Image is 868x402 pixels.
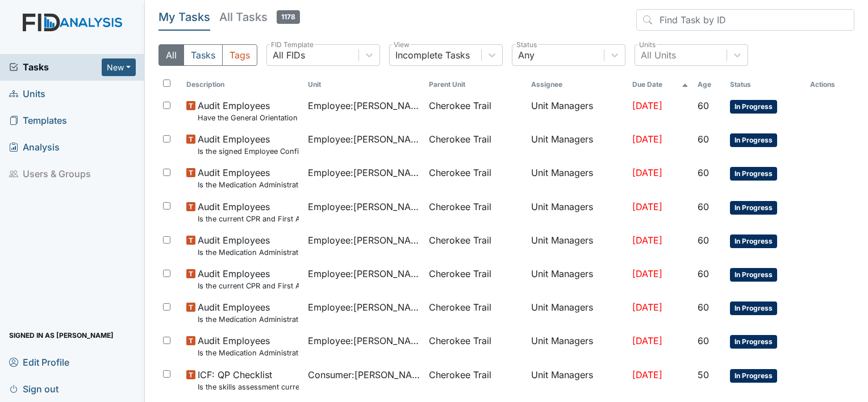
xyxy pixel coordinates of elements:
[641,48,676,62] div: All Units
[429,132,491,146] span: Cherokee Trail
[527,161,628,195] td: Unit Managers
[158,44,184,66] button: All
[632,201,662,212] span: [DATE]
[725,75,806,94] th: Toggle SortBy
[527,75,628,94] th: Assignee
[9,112,67,129] span: Templates
[632,369,662,380] span: [DATE]
[429,200,491,213] span: Cherokee Trail
[429,300,491,314] span: Cherokee Trail
[429,166,491,179] span: Cherokee Trail
[198,99,299,123] span: Audit Employees Have the General Orientation and ICF Orientation forms been completed?
[163,79,170,87] input: Toggle All Rows Selected
[730,235,777,248] span: In Progress
[308,267,420,280] span: Employee : [PERSON_NAME], [PERSON_NAME]
[527,363,628,397] td: Unit Managers
[308,233,420,247] span: Employee : [PERSON_NAME]
[308,200,420,213] span: Employee : [PERSON_NAME]
[222,44,257,66] button: Tags
[198,280,299,291] small: Is the current CPR and First Aid Training Certificate found in the file(2 years)?
[308,300,420,314] span: Employee : [PERSON_NAME], Shmara
[527,296,628,329] td: Unit Managers
[632,301,662,313] span: [DATE]
[219,9,300,25] h5: All Tasks
[198,334,299,358] span: Audit Employees Is the Medication Administration Test and 2 observation checklist (hire after 10/...
[429,99,491,112] span: Cherokee Trail
[198,314,299,325] small: Is the Medication Administration certificate found in the file?
[693,75,725,94] th: Toggle SortBy
[198,166,299,190] span: Audit Employees Is the Medication Administration certificate found in the file?
[158,44,257,66] div: Type filter
[9,326,114,344] span: Signed in as [PERSON_NAME]
[730,301,777,315] span: In Progress
[632,268,662,279] span: [DATE]
[183,44,223,66] button: Tasks
[527,128,628,161] td: Unit Managers
[158,9,210,25] h5: My Tasks
[198,132,299,157] span: Audit Employees Is the signed Employee Confidentiality Agreement in the file (HIPPA)?
[698,167,709,178] span: 60
[429,368,491,382] span: Cherokee Trail
[698,335,709,346] span: 60
[628,75,693,94] th: Toggle SortBy
[308,166,420,179] span: Employee : [PERSON_NAME]
[698,369,709,380] span: 50
[806,75,854,94] th: Actions
[527,329,628,363] td: Unit Managers
[303,75,425,94] th: Toggle SortBy
[636,9,854,31] input: Find Task by ID
[698,268,709,279] span: 60
[198,267,299,291] span: Audit Employees Is the current CPR and First Aid Training Certificate found in the file(2 years)?
[632,167,662,178] span: [DATE]
[698,301,709,313] span: 60
[198,368,299,392] span: ICF: QP Checklist Is the skills assessment current? (document the date in the comment section)
[308,132,420,146] span: Employee : [PERSON_NAME]
[198,200,299,224] span: Audit Employees Is the current CPR and First Aid Training Certificate found in the file(2 years)?
[277,10,300,24] span: 1178
[429,233,491,247] span: Cherokee Trail
[698,133,709,145] span: 60
[698,201,709,212] span: 60
[9,60,102,74] a: Tasks
[308,99,420,112] span: Employee : [PERSON_NAME]
[698,100,709,111] span: 60
[730,201,777,215] span: In Progress
[198,213,299,224] small: Is the current CPR and First Aid Training Certificate found in the file(2 years)?
[198,382,299,392] small: Is the skills assessment current? (document the date in the comment section)
[9,85,45,103] span: Units
[273,48,305,62] div: All FIDs
[527,262,628,296] td: Unit Managers
[730,268,777,282] span: In Progress
[9,380,59,397] span: Sign out
[198,233,299,258] span: Audit Employees Is the Medication Administration Test and 2 observation checklist (hire after 10/...
[429,267,491,280] span: Cherokee Trail
[429,334,491,347] span: Cherokee Trail
[198,112,299,123] small: Have the General Orientation and ICF Orientation forms been completed?
[632,133,662,145] span: [DATE]
[527,229,628,262] td: Unit Managers
[730,369,777,383] span: In Progress
[102,58,136,76] button: New
[632,335,662,346] span: [DATE]
[9,353,69,371] span: Edit Profile
[632,235,662,246] span: [DATE]
[730,133,777,147] span: In Progress
[518,48,535,62] div: Any
[9,139,60,156] span: Analysis
[198,179,299,190] small: Is the Medication Administration certificate found in the file?
[198,247,299,258] small: Is the Medication Administration Test and 2 observation checklist (hire after 10/07) found in the...
[182,75,303,94] th: Toggle SortBy
[730,100,777,114] span: In Progress
[308,334,420,347] span: Employee : [PERSON_NAME], Shmara
[424,75,527,94] th: Toggle SortBy
[698,235,709,246] span: 60
[730,167,777,181] span: In Progress
[395,48,470,62] div: Incomplete Tasks
[308,368,420,382] span: Consumer : [PERSON_NAME]
[198,347,299,358] small: Is the Medication Administration Test and 2 observation checklist (hire after 10/07) found in the...
[730,335,777,349] span: In Progress
[198,146,299,157] small: Is the signed Employee Confidentiality Agreement in the file (HIPPA)?
[198,300,299,325] span: Audit Employees Is the Medication Administration certificate found in the file?
[527,195,628,229] td: Unit Managers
